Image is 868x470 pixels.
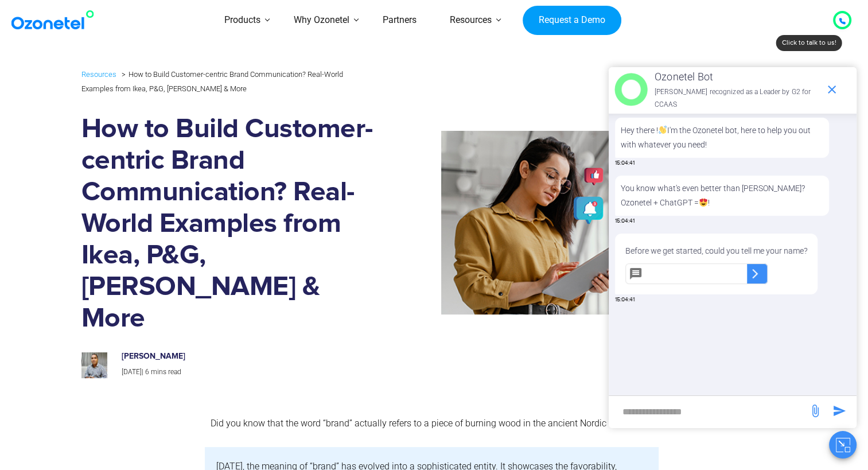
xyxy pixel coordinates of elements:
[621,181,823,210] p: You know what's even better than [PERSON_NAME]? Ozonetel + ChatGPT = !
[615,159,635,168] span: 15:04:41
[621,123,823,152] p: Hey there ! I'm the Ozonetel bot, here to help you out with whatever you need!
[655,86,819,111] p: [PERSON_NAME] recognized as a Leader by G2 for CCAAS
[625,244,807,258] p: Before we get started, could you tell me your name?
[614,73,648,106] img: header
[523,6,621,36] a: Request a Demo
[615,296,635,304] span: 15:04:41
[659,126,667,134] img: 👋
[151,368,181,376] span: mins read
[81,114,376,335] h1: How to Build Customer-centric Brand Communication? Real-World Examples from Ikea, P&G, [PERSON_NA...
[804,399,827,422] span: send message
[122,366,364,379] p: |
[145,368,149,376] span: 6
[81,352,107,378] img: prashanth-kancherla_avatar-200x200.jpeg
[829,431,857,459] button: Close chat
[614,402,803,422] div: new-msg-input
[699,199,707,207] img: 😍
[820,78,843,101] span: end chat or minimize
[828,399,851,422] span: send message
[211,415,653,432] p: Did you know that the word “brand” actually refers to a piece of burning wood in the ancient Nord...
[81,68,116,81] a: Resources
[122,368,142,376] span: [DATE]
[81,67,343,92] li: How to Build Customer-centric Brand Communication? Real-World Examples from Ikea, P&G, [PERSON_NA...
[615,217,635,226] span: 15:04:41
[122,352,364,362] h6: [PERSON_NAME]
[655,68,819,86] p: Ozonetel Bot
